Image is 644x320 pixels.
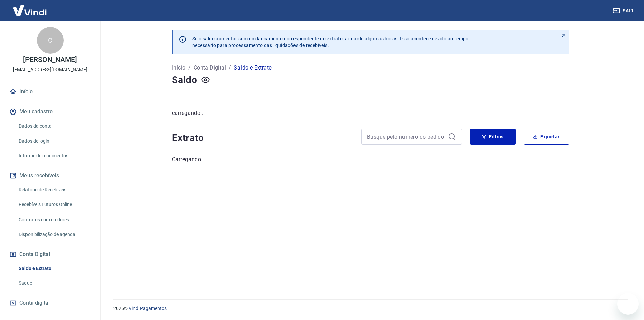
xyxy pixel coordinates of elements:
a: Conta digital [8,295,92,310]
p: Se o saldo aumentar sem um lançamento correspondente no extrato, aguarde algumas horas. Isso acon... [192,35,469,49]
span: Conta digital [19,298,50,308]
img: Vindi [8,0,52,21]
button: Filtros [470,129,516,145]
button: Exportar [524,129,569,145]
p: / [188,64,191,72]
a: Recebíveis Futuros Online [16,198,92,212]
a: Relatório de Recebíveis [16,183,92,197]
a: Contratos com credores [16,213,92,227]
a: Dados de login [16,134,92,148]
iframe: Botão para abrir a janela de mensagens [617,293,639,315]
div: C [37,27,64,54]
a: Início [172,64,185,72]
p: 2025 © [113,305,628,312]
p: [PERSON_NAME] [23,56,77,63]
p: carregando... [172,109,569,117]
a: Saldo e Extrato [16,262,92,275]
p: Saldo e Extrato [234,64,272,72]
input: Busque pelo número do pedido [367,132,445,142]
a: Dados da conta [16,119,92,133]
a: Vindi Pagamentos [129,306,167,311]
button: Meus recebíveis [8,168,92,183]
a: Informe de rendimentos [16,149,92,163]
a: Saque [16,276,92,290]
h4: Extrato [172,131,353,145]
a: Início [8,84,92,99]
a: Conta Digital [194,64,226,72]
a: Disponibilização de agenda [16,228,92,241]
button: Conta Digital [8,247,92,262]
button: Meu cadastro [8,104,92,119]
p: / [229,64,231,72]
p: [EMAIL_ADDRESS][DOMAIN_NAME] [13,66,87,73]
h4: Saldo [172,73,197,87]
button: Sair [612,5,636,17]
p: Carregando... [172,155,569,164]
